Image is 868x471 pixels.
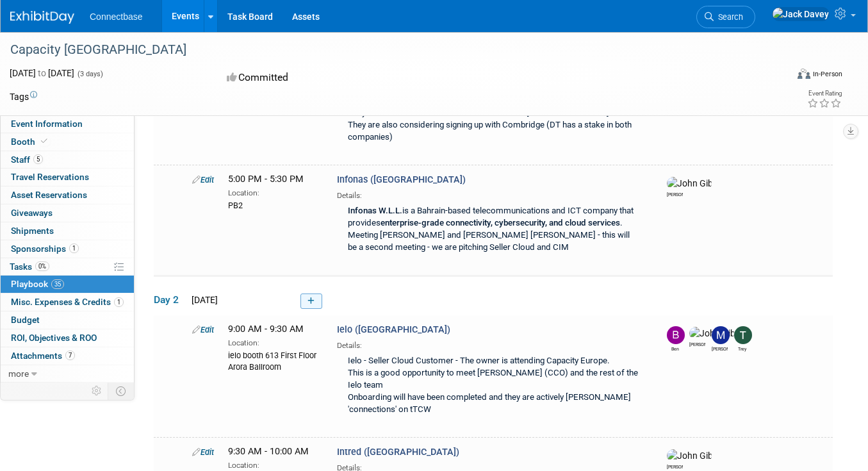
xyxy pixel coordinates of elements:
[154,293,186,307] span: Day 2
[667,190,683,198] div: John Giblin
[667,462,683,470] div: John Giblin
[1,329,134,347] a: ROI, Objectives & ROO
[667,326,685,344] img: Ben Edmond
[337,201,644,259] div: is a Bahrain-based telecommunications and ICT company that provides . Meeting [PERSON_NAME] and [...
[192,325,214,335] a: Edit
[11,136,50,147] span: Booth
[228,324,304,335] span: 9:00 AM - 9:30 AM
[714,12,743,22] span: Search
[1,347,134,365] a: Attachments7
[348,206,402,215] b: Infonas W.L.L.
[1,258,134,276] a: Tasks0%
[41,138,47,145] i: Booth reservation complete
[1,151,134,169] a: Staff5
[798,69,810,79] img: Format-Inperson.png
[719,67,842,86] div: Event Format
[734,326,752,344] img: Trey Willis
[11,297,124,307] span: Misc. Expenses & Credits
[51,279,64,289] span: 35
[228,186,318,199] div: Location:
[11,279,64,289] span: Playbook
[667,177,712,190] img: John Giblin
[228,458,318,471] div: Location:
[1,115,134,133] a: Event Information
[188,295,218,305] span: [DATE]
[381,218,620,227] b: enterprise-grade connectivity, cybersecurity, and cloud services
[192,175,214,185] a: Edit
[667,449,712,462] img: John Giblin
[10,11,74,24] img: ExhibitDay
[10,68,74,78] span: [DATE] [DATE]
[1,133,134,151] a: Booth
[712,344,728,352] div: Mary Ann Rose
[228,174,304,185] span: 5:00 PM - 5:30 PM
[76,70,103,78] span: (3 days)
[228,336,318,349] div: Location:
[35,261,49,271] span: 0%
[228,446,309,457] span: 9:30 AM - 10:00 AM
[337,324,450,335] span: Ielo ([GEOGRAPHIC_DATA])
[337,351,644,421] div: Ielo - Seller Cloud Customer - The owner is attending Capacity Europe. This is a good opportunity...
[689,327,734,340] img: John Giblin
[228,349,318,373] div: ielo booth 613 First Floor Arora Ballroom
[11,154,43,165] span: Staff
[337,186,644,201] div: Details:
[337,336,644,351] div: Details:
[1,169,134,186] a: Travel Reservations
[337,174,466,185] span: Infonas ([GEOGRAPHIC_DATA])
[11,315,40,325] span: Budget
[108,383,135,399] td: Toggle Event Tabs
[11,226,54,236] span: Shipments
[1,186,134,204] a: Asset Reservations
[1,276,134,293] a: Playbook35
[114,297,124,307] span: 1
[1,204,134,222] a: Giveaways
[1,365,134,383] a: more
[10,261,49,272] span: Tasks
[696,6,755,28] a: Search
[1,222,134,240] a: Shipments
[90,12,143,22] span: Connectbase
[712,326,730,344] img: Mary Ann Rose
[11,172,89,182] span: Travel Reservations
[6,38,771,62] div: Capacity [GEOGRAPHIC_DATA]
[223,67,487,89] div: Committed
[69,244,79,253] span: 1
[11,244,79,254] span: Sponsorships
[1,311,134,329] a: Budget
[1,240,134,258] a: Sponsorships1
[11,333,97,343] span: ROI, Objectives & ROO
[689,340,705,348] div: John Giblin
[337,447,459,458] span: Intred ([GEOGRAPHIC_DATA])
[11,208,53,218] span: Giveaways
[667,344,683,352] div: Ben Edmond
[10,90,37,103] td: Tags
[734,344,750,352] div: Trey Willis
[192,447,214,457] a: Edit
[11,119,83,129] span: Event Information
[1,293,134,311] a: Misc. Expenses & Credits1
[11,351,75,361] span: Attachments
[807,90,842,97] div: Event Rating
[65,351,75,360] span: 7
[33,154,43,164] span: 5
[772,7,830,21] img: Jack Davey
[86,383,108,399] td: Personalize Event Tab Strip
[8,368,29,379] span: more
[228,199,318,211] div: PB2
[812,69,842,79] div: In-Person
[11,190,87,200] span: Asset Reservations
[36,68,48,78] span: to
